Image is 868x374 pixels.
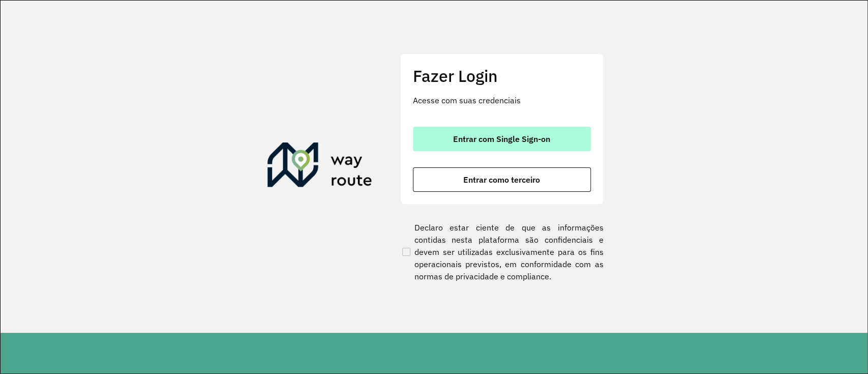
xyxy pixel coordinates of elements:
[400,221,604,282] label: Declaro estar ciente de que as informações contidas nesta plataforma são confidenciais e devem se...
[267,142,372,191] img: Roteirizador AmbevTech
[413,66,591,85] h2: Fazer Login
[463,176,540,184] span: Entrar como terceiro
[453,135,550,143] span: Entrar com Single Sign-on
[413,94,591,106] p: Acesse com suas credenciais
[413,127,591,151] button: button
[413,167,591,192] button: button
